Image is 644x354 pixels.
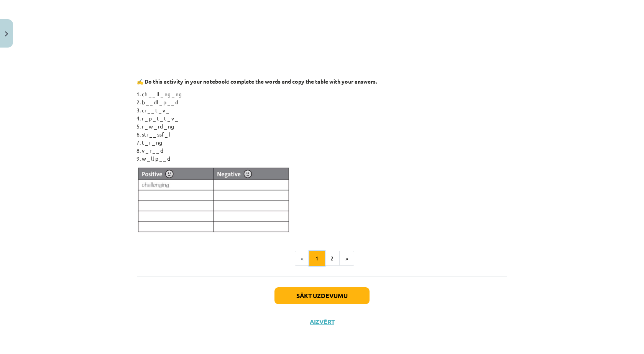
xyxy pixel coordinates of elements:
[142,98,507,106] li: b _ _ dl _ p _ _ d
[309,251,325,266] button: 1
[142,114,507,122] li: r _ p _ t _ t _ v _
[307,318,337,326] button: Aizvērt
[142,138,507,147] li: t _ r _ ng
[142,147,507,155] li: v _ r _ _ d
[142,130,507,138] li: str _ _ ssf _ l
[142,155,507,163] li: w _ ll p _ _ d
[142,106,507,114] li: cr _ _ t _ v _
[137,78,377,85] strong: ✍️ Do this activity in your notebook: complete the words and copy the table with your answers.
[274,287,370,304] button: Sākt uzdevumu
[339,251,354,266] button: »
[137,251,507,266] nav: Page navigation example
[142,90,507,98] li: ch _ _ ll _ ng _ ng
[324,251,340,266] button: 2
[5,31,8,36] img: icon-close-lesson-0947bae3869378f0d4975bcd49f059093ad1ed9edebbc8119c70593378902aed.svg
[142,122,507,130] li: r _ w _ rd _ ng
